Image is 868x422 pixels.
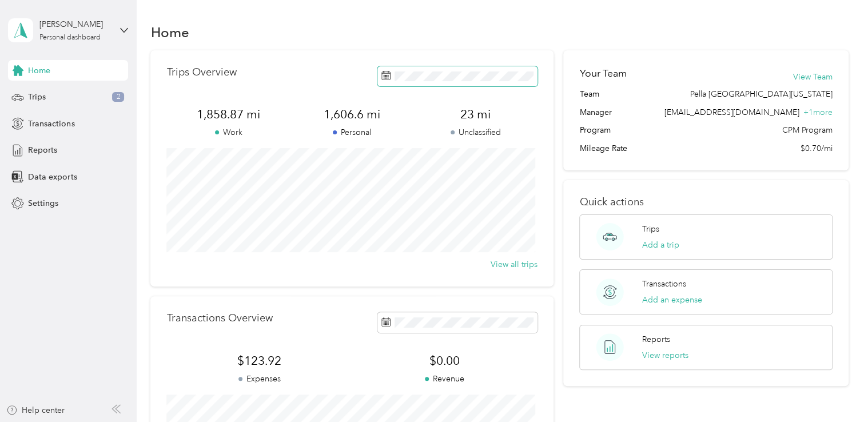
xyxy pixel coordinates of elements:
h2: Your Team [579,66,626,81]
p: Reports [642,333,670,345]
div: Personal dashboard [39,34,101,41]
button: View reports [642,349,688,361]
span: 2 [112,92,124,102]
p: Trips [642,223,659,235]
span: Transactions [28,118,74,130]
span: $123.92 [166,353,352,369]
span: 1,858.87 mi [166,106,290,122]
span: + 1 more [803,108,833,117]
p: Work [166,126,290,138]
p: Expenses [166,373,352,385]
button: Add a trip [642,239,679,251]
span: $0.00 [352,353,537,369]
p: Transactions Overview [166,312,272,324]
span: Data exports [28,171,77,183]
h1: Home [150,26,189,38]
span: Settings [28,197,58,209]
p: Trips Overview [166,66,236,78]
span: Trips [28,91,46,103]
span: CPM Program [782,124,833,136]
span: Home [28,65,50,77]
button: Help center [6,404,65,416]
iframe: Everlance-gr Chat Button Frame [804,358,868,422]
span: 1,606.6 mi [290,106,414,122]
p: Personal [290,126,414,138]
span: Team [579,88,599,100]
p: Quick actions [579,196,832,208]
span: [EMAIL_ADDRESS][DOMAIN_NAME] [664,108,799,117]
span: Pella [GEOGRAPHIC_DATA][US_STATE] [690,88,833,100]
div: [PERSON_NAME] [39,18,111,30]
span: Mileage Rate [579,142,627,154]
button: Add an expense [642,294,702,306]
span: Manager [579,106,611,118]
span: $0.70/mi [801,142,833,154]
p: Unclassified [414,126,537,138]
button: View Team [793,71,833,83]
p: Revenue [352,373,537,385]
button: View all trips [491,258,537,270]
span: Reports [28,144,57,156]
span: Program [579,124,610,136]
p: Transactions [642,278,686,290]
span: 23 mi [414,106,537,122]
